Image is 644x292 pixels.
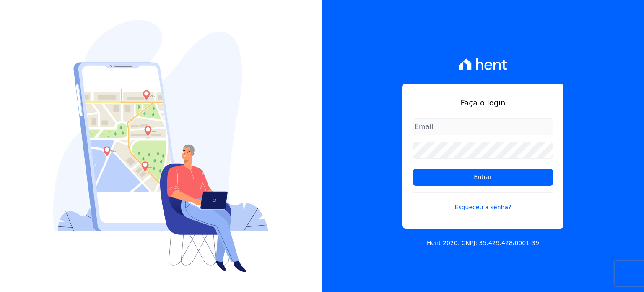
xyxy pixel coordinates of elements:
[413,97,553,108] h1: Faça o login
[413,169,553,186] input: Entrar
[53,20,269,272] img: Login
[413,192,553,212] a: Esqueceu a senha?
[413,118,553,135] input: Email
[427,239,539,247] p: Hent 2020. CNPJ: 35.429.428/0001-39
